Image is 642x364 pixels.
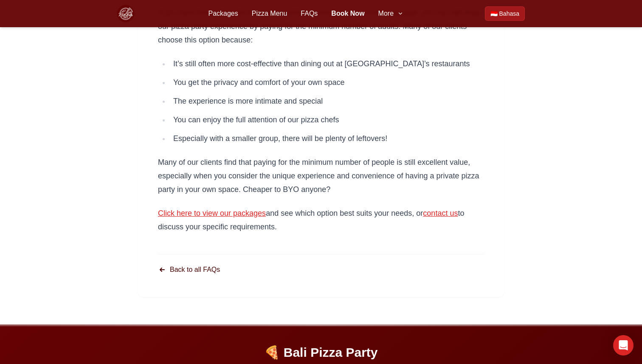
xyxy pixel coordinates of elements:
li: You can enjoy the full attention of our pizza chefs [170,113,484,127]
span: More [378,8,394,19]
li: Especially with a smaller group, there will be plenty of leftovers! [170,132,484,145]
li: It’s still often more cost-effective than dining out at [GEOGRAPHIC_DATA]’s restaurants [170,57,484,71]
img: Bali Pizza Party Logo [117,5,134,22]
a: contact us [423,209,458,217]
a: Back to all FAQs [158,265,220,275]
button: More [378,8,404,19]
a: Pizza Menu [252,8,287,19]
p: Many of our clients find that paying for the minimum number of people is still excellent value, e... [158,155,484,196]
span: Bahasa [499,9,519,18]
a: Packages [208,8,238,19]
a: Click here to view our packages [158,209,266,217]
div: Open Intercom Messenger [613,335,634,356]
li: The experience is more intimate and special [170,94,484,108]
p: and see which option best suits your needs, or to discuss your specific requirements. [158,206,484,234]
p: 🍕 Bali Pizza Party [117,345,525,360]
li: You get the privacy and comfort of your own space [170,76,484,89]
a: Beralih ke Bahasa Indonesia [485,6,525,21]
a: Book Now [331,8,364,19]
a: FAQs [301,8,318,19]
